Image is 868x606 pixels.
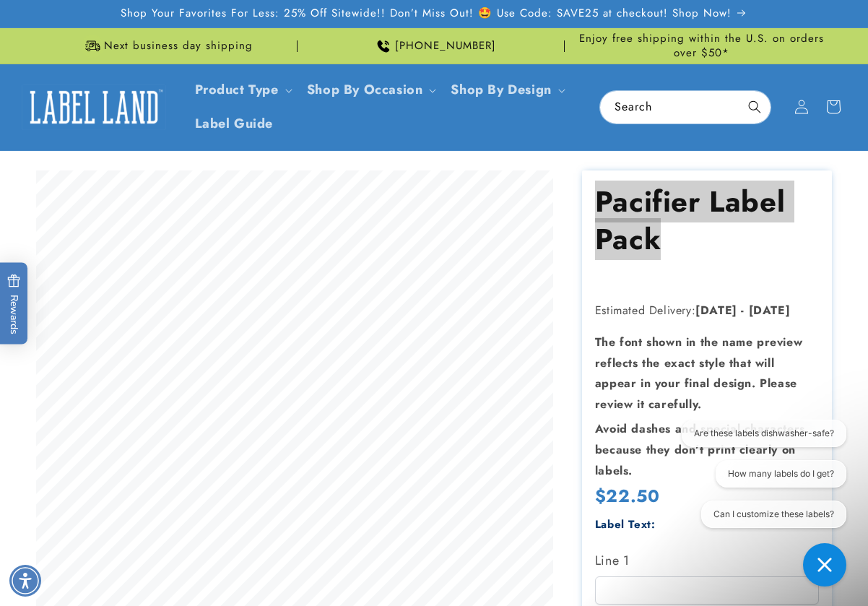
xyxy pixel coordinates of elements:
[796,538,854,592] iframe: Gorgias live chat messenger
[9,565,41,597] div: Accessibility Menu
[195,80,279,99] a: Product Type
[395,39,496,53] span: [PHONE_NUMBER]
[595,549,820,572] label: Line 1
[104,39,253,53] span: Next business day shipping
[195,116,274,132] span: Label Guide
[739,91,771,123] button: Search
[570,32,832,60] span: Enjoy free shipping within the U.S. on orders over $50*
[451,80,551,99] a: Shop By Design
[595,183,820,258] h1: Pacifier Label Pack
[298,73,443,107] summary: Shop By Occasion
[570,28,832,64] div: Announcement
[695,302,737,319] strong: [DATE]
[121,7,732,21] span: Shop Your Favorites For Less: 25% Off Sitewide!! Don’t Miss Out! 🤩 Use Code: SAVE25 at checkout! ...
[741,302,745,319] strong: -
[36,28,298,64] div: Announcement
[595,300,820,321] p: Estimated Delivery:
[17,79,172,135] a: Label Land
[672,420,854,541] iframe: Gorgias live chat conversation starters
[595,516,656,532] label: Label Text:
[7,274,21,334] span: Rewards
[749,302,791,319] strong: [DATE]
[595,420,805,479] strong: Avoid dashes and special characters because they don’t print clearly on labels.
[186,73,298,107] summary: Product Type
[307,82,423,98] span: Shop By Occasion
[22,85,166,129] img: Label Land
[186,107,282,141] a: Label Guide
[595,485,660,507] span: $22.50
[303,28,565,64] div: Announcement
[595,334,802,412] strong: The font shown in the name preview reflects the exact style that will appear in your final design...
[442,73,570,107] summary: Shop By Design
